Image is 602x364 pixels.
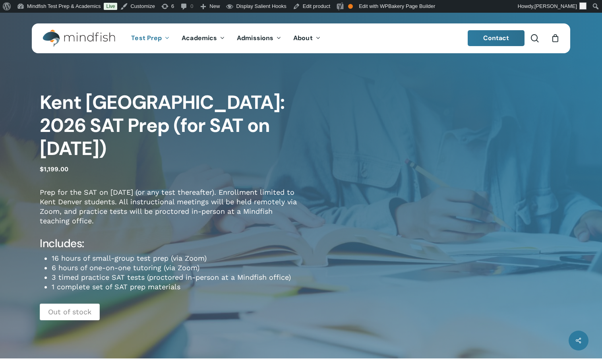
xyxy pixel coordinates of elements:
a: Academics [176,35,231,42]
header: Main Menu [32,23,570,53]
li: 16 hours of small-group test prep (via Zoom) [52,254,301,263]
bdi: 1,199.00 [40,165,68,173]
span: About [293,34,313,42]
a: Test Prep [125,35,176,42]
p: Out of stock [40,304,100,320]
div: OK [348,4,353,9]
span: Contact [483,34,509,42]
li: 3 timed practice SAT tests (proctored in-person at a Mindfish office) [52,273,301,282]
a: Cart [551,34,559,43]
li: 6 hours of one-on-one tutoring (via Zoom) [52,263,301,273]
a: Admissions [231,35,287,42]
a: Contact [468,30,525,46]
li: 1 complete set of SAT prep materials [52,282,301,292]
span: Test Prep [131,34,162,42]
h1: Kent [GEOGRAPHIC_DATA]: 2026 SAT Prep (for SAT on [DATE]) [40,91,301,160]
span: $ [40,165,44,173]
a: About [287,35,327,42]
span: Admissions [237,34,273,42]
p: Prep for the SAT on [DATE] (or any test thereafter). Enrollment limited to Kent Denver students. ... [40,188,301,236]
a: Live [104,3,117,10]
nav: Main Menu [125,23,326,53]
h4: Includes: [40,236,301,251]
span: [PERSON_NAME] [534,3,577,9]
span: Academics [182,34,217,42]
